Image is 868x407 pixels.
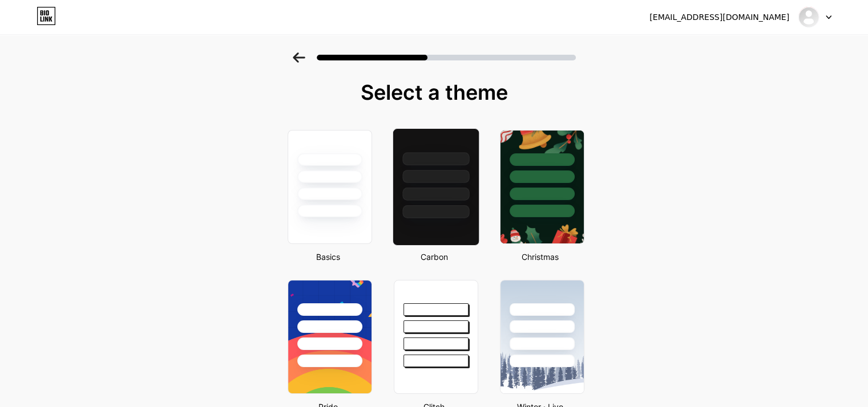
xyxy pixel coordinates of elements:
div: Basics [284,251,372,263]
img: tejaskumat [798,6,819,28]
div: Christmas [496,251,584,263]
div: [EMAIL_ADDRESS][DOMAIN_NAME] [649,11,789,23]
div: Select a theme [283,81,586,104]
div: Carbon [390,251,478,263]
